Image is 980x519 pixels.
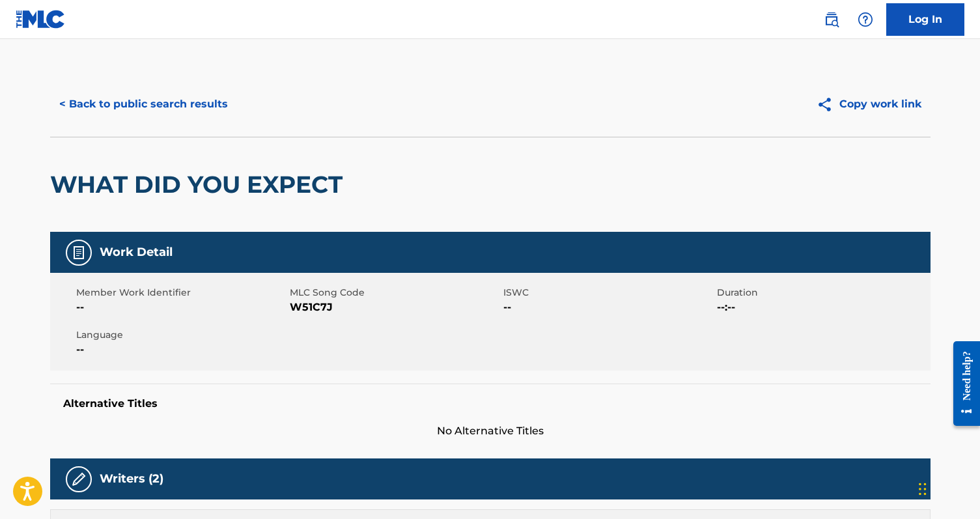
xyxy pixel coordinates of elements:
[100,245,173,260] h5: Work Detail
[717,300,927,315] span: --:--
[50,423,931,439] span: No Alternative Titles
[290,300,500,315] span: W51C7J
[50,170,349,199] h2: WHAT DID YOU EXPECT
[919,470,927,509] div: Drag
[63,397,917,410] h5: Alternative Titles
[76,328,287,342] span: Language
[503,300,714,315] span: --
[16,10,66,29] img: MLC Logo
[824,12,839,27] img: search
[717,286,927,300] span: Duration
[858,12,873,27] img: help
[886,3,964,36] a: Log In
[290,286,500,300] span: MLC Song Code
[915,456,980,519] iframe: Chat Widget
[76,286,287,300] span: Member Work Identifier
[50,88,237,120] button: < Back to public search results
[76,300,287,315] span: --
[807,88,931,120] button: Copy work link
[503,286,714,300] span: ISWC
[852,7,878,33] div: Help
[71,245,87,260] img: Work Detail
[76,342,287,358] span: --
[944,331,980,436] iframe: Resource Center
[817,96,839,113] img: Copy work link
[100,471,163,486] h5: Writers (2)
[819,7,845,33] a: Public Search
[71,471,87,487] img: Writers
